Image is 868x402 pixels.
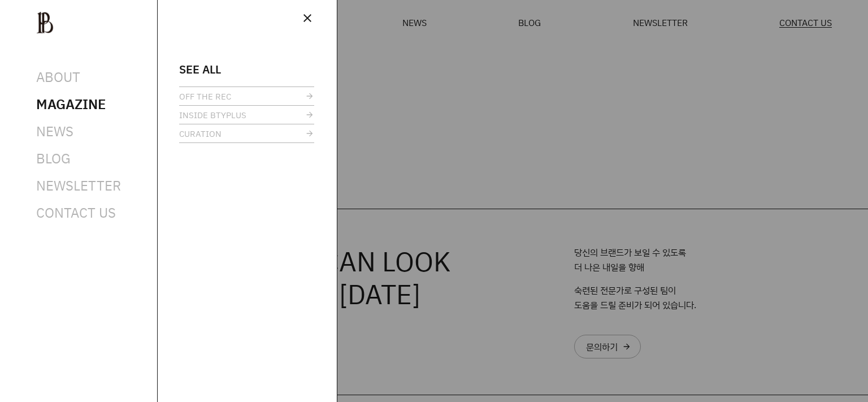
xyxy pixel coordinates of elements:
a: BLOG [36,149,71,167]
a: ABOUT [36,68,80,86]
a: CURATION [179,124,314,142]
a: CONTACT US [36,204,116,222]
a: NEWSLETTER [36,176,121,194]
span: MAGAZINE [36,95,106,113]
img: ba379d5522eb3.png [36,11,54,34]
span: SEE ALL [179,65,221,74]
a: OFF THE REC [179,87,314,105]
span: INSIDE BTYPLUS [179,111,246,119]
span: CURATION [179,129,222,138]
a: INSIDE BTYPLUS [179,106,314,124]
span: OFF THE REC [179,92,231,101]
a: NEWS [36,122,73,140]
span: close [301,11,314,25]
